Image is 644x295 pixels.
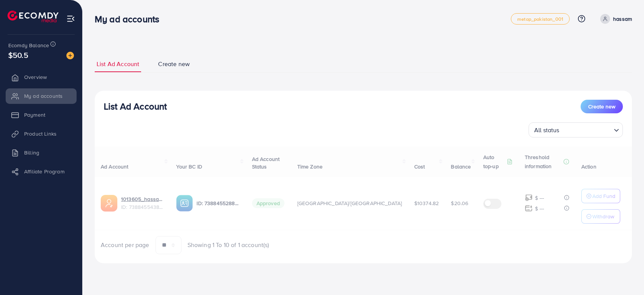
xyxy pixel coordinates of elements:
[613,14,632,23] p: hassam
[8,42,49,49] span: Ecomdy Balance
[104,101,167,112] h3: List Ad Account
[8,49,28,60] span: $50.5
[158,60,190,68] span: Create new
[588,103,615,110] span: Create new
[562,123,611,136] input: Search for option
[517,17,563,22] span: metap_pakistan_001
[97,60,139,68] span: List Ad Account
[95,14,165,25] h3: My ad accounts
[597,14,632,24] a: hassam
[8,11,58,22] img: logo
[581,100,623,113] button: Create new
[511,13,570,25] a: metap_pakistan_001
[529,122,623,137] div: Search for option
[66,14,75,23] img: menu
[533,125,561,136] span: All status
[66,52,74,59] img: image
